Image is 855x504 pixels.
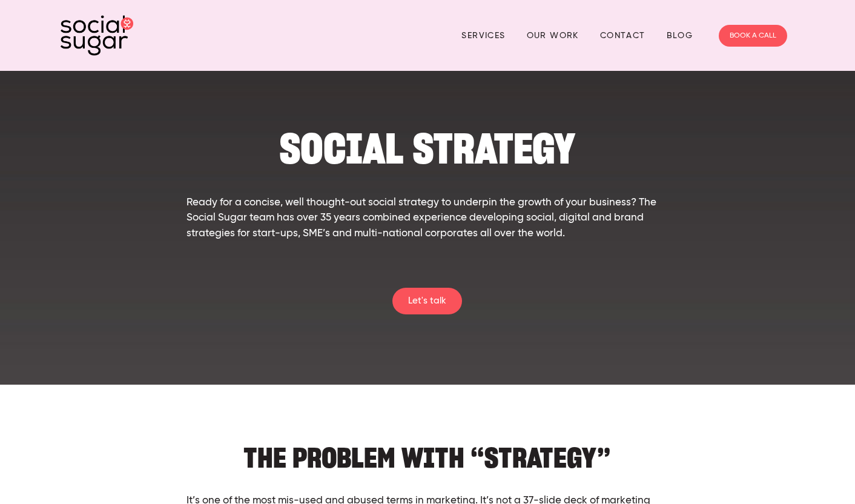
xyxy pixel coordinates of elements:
a: BOOK A CALL [719,25,787,47]
a: Contact [600,26,645,45]
a: Blog [667,26,693,45]
img: SocialSugar [61,15,133,56]
a: Services [461,26,505,45]
a: Our Work [527,26,579,45]
h2: THE PROBLEM WITH “STRATEGY” [187,433,669,470]
h1: SOCIAL STRATEGY [187,130,669,167]
a: Let's talk [392,288,462,314]
p: Ready for a concise, well thought-out social strategy to underpin the growth of your business? Th... [187,195,669,242]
